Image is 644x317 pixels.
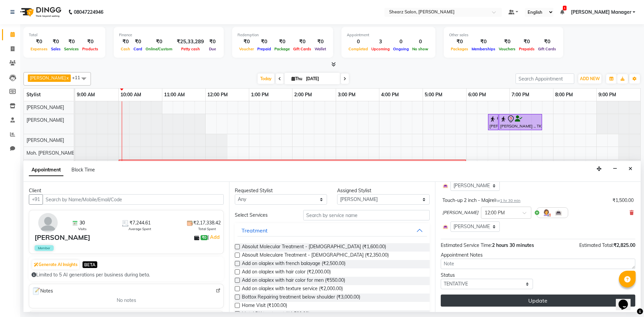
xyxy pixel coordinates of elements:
span: Upcoming [370,47,391,51]
input: Search by service name [303,210,430,220]
span: ADD NEW [580,76,600,81]
span: Total Spent [198,226,216,231]
div: Appointment Notes [441,252,635,259]
span: Online/Custom [144,47,174,51]
a: 11:00 AM [162,90,186,100]
small: for [495,198,521,203]
span: ₹7,244.61 [129,219,151,226]
span: Absolut Molecular Treatment - [DEMOGRAPHIC_DATA] (₹1,600.00) [242,243,386,252]
span: Voucher [237,47,256,51]
a: 9:00 AM [75,90,97,100]
span: Ongoing [391,47,411,51]
div: Limited to 5 AI generations per business during beta. [32,271,221,278]
input: Search Appointment [516,73,574,84]
span: Member [35,245,54,251]
span: [PERSON_NAME] [442,209,478,216]
div: ₹0 [497,38,517,46]
div: ₹0 [49,38,62,46]
span: Sales [49,47,62,51]
a: 3:00 PM [336,90,357,100]
div: ₹25,33,289 [174,38,207,46]
span: Due [207,47,218,51]
span: Memberships [470,47,497,51]
div: Client [29,187,224,194]
span: No show [411,47,430,51]
span: Prepaids [517,47,536,51]
div: ₹0 [62,38,80,46]
div: Redemption [237,32,328,38]
a: Add [209,233,221,241]
a: 2:00 PM [292,90,314,100]
div: ₹0 [517,38,536,46]
span: Notes [32,287,53,296]
span: Moh. [PERSON_NAME] ... [26,150,80,156]
div: ₹0 [132,38,144,46]
div: ₹0 [119,38,132,46]
img: Interior.png [442,224,448,230]
a: x [66,75,69,81]
a: 4:00 PM [379,90,400,100]
div: ₹0 [449,38,470,46]
a: 9:00 PM [597,90,618,100]
div: ₹0 [80,38,100,46]
span: Appointment [29,164,63,176]
span: ₹2,825.00 [613,242,635,248]
img: Interior.png [442,183,448,189]
div: Total [29,32,100,38]
span: Vouchers [497,47,517,51]
div: ₹0 [470,38,497,46]
div: ₹0 [273,38,291,46]
div: Touch-up 2 inch - Majirel [442,197,521,204]
span: Add on olaplex with hair color (₹2,000.00) [242,268,331,277]
span: +11 [72,75,85,80]
input: Search by Name/Mobile/Email/Code [43,194,224,205]
div: ₹0 [536,38,558,46]
span: Services [62,47,80,51]
div: Finance [119,32,218,38]
span: Estimated Service Time: [441,242,492,248]
span: [PERSON_NAME] [26,104,64,110]
span: Add on olaplex with french balayage (₹2,500.00) [242,260,345,268]
span: Cash [119,47,132,51]
div: Requested Stylist [235,187,327,194]
div: ₹0 [207,38,218,46]
span: [PERSON_NAME] [26,117,64,123]
img: avatar [38,213,58,232]
span: [PERSON_NAME] [30,75,66,81]
span: Today [258,73,274,84]
span: Visits [78,226,87,231]
div: ₹0 [291,38,313,46]
span: Packages [449,47,470,51]
span: Card [132,47,144,51]
img: Interior.png [554,209,562,217]
div: Other sales [449,32,558,38]
span: Estimated Total: [579,242,613,248]
span: Prepaid [256,47,273,51]
img: Hairdresser.png [542,209,550,217]
span: Add on olaplex with texture service (₹2,000.00) [242,285,343,294]
button: Treatment [237,224,427,236]
span: ₹0 [201,235,208,241]
button: ADD NEW [578,74,601,84]
button: Close [626,164,635,174]
a: 1 [560,9,564,15]
span: Wallet [313,47,328,51]
span: BETA [83,261,97,268]
div: Select Services [230,212,298,219]
a: 1:00 PM [249,90,270,100]
span: No notes [117,297,136,304]
a: 8:00 PM [553,90,575,100]
img: logo [17,3,63,21]
a: 10:00 AM [119,90,143,100]
div: ₹1,500.00 [612,197,634,204]
div: ₹0 [237,38,256,46]
div: 0 [411,38,430,46]
a: 7:00 PM [510,90,531,100]
a: 12:00 PM [206,90,229,100]
span: | [208,233,221,241]
span: [PERSON_NAME] Manager [571,9,631,16]
div: 0 [347,38,370,46]
span: Block Time [71,167,95,173]
b: 08047224946 [74,3,103,21]
span: Completed [347,47,370,51]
